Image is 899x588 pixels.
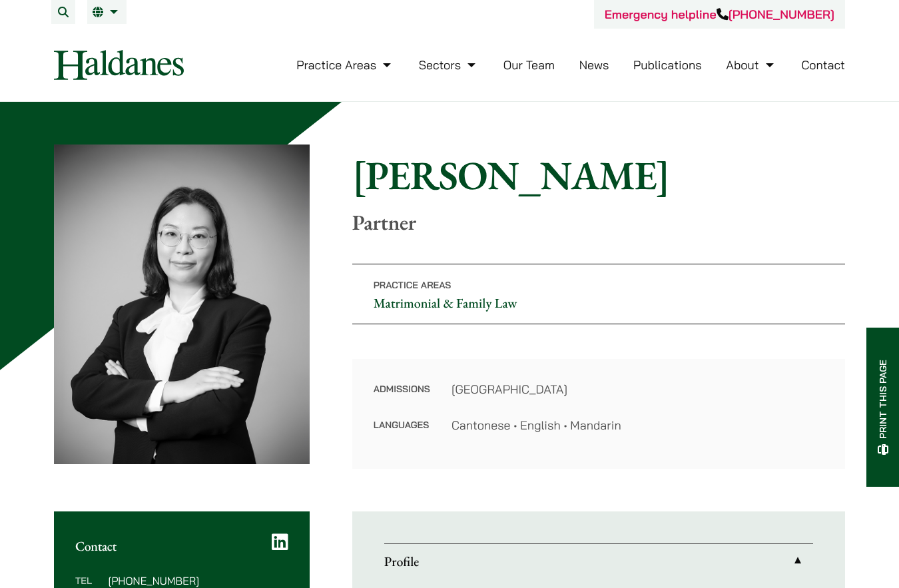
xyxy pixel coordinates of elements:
dt: Admissions [374,380,430,416]
p: Partner [352,210,845,235]
dd: [GEOGRAPHIC_DATA] [451,380,824,398]
a: Contact [801,57,845,73]
dd: [PHONE_NUMBER] [108,575,288,586]
a: Our Team [503,57,555,73]
a: Practice Areas [296,57,394,73]
a: Publications [633,57,702,73]
span: Practice Areas [374,279,451,291]
h1: [PERSON_NAME] [352,151,845,199]
dd: Cantonese • English • Mandarin [451,416,824,434]
img: Logo of Haldanes [54,50,184,80]
a: Emergency helpline[PHONE_NUMBER] [605,7,834,22]
a: Profile [384,544,813,579]
a: News [579,57,609,73]
a: About [726,57,776,73]
h2: Contact [75,538,288,554]
a: LinkedIn [272,533,288,551]
dt: Languages [374,416,430,434]
a: Matrimonial & Family Law [374,294,517,312]
a: EN [93,7,121,17]
a: Sectors [419,57,479,73]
